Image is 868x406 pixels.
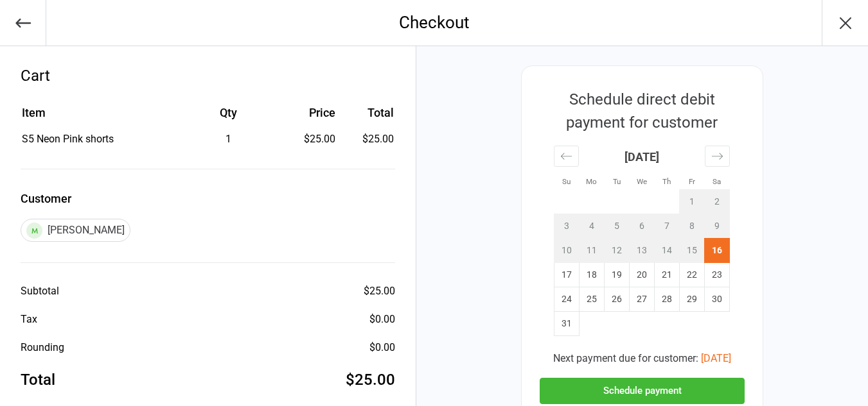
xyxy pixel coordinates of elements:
[554,239,580,263] td: Not available. Sunday, August 10, 2025
[662,177,671,186] small: Th
[580,239,605,263] td: Not available. Monday, August 11, 2025
[341,104,394,130] th: Total
[554,263,580,287] td: Sunday, August 17, 2025
[21,283,59,299] div: Subtotal
[701,351,731,366] button: [DATE]
[705,214,730,239] td: Not available. Saturday, August 9, 2025
[580,263,605,287] td: Monday, August 18, 2025
[689,177,695,186] small: Fr
[540,378,745,404] button: Schedule payment
[554,312,580,336] td: Sunday, August 31, 2025
[554,146,579,167] div: Move backward to switch to the previous month.
[369,340,395,355] div: $0.00
[605,287,630,312] td: Tuesday, August 26, 2025
[580,287,605,312] td: Monday, August 25, 2025
[680,190,705,214] td: Not available. Friday, August 1, 2025
[655,263,680,287] td: Thursday, August 21, 2025
[680,287,705,312] td: Friday, August 29, 2025
[179,104,278,130] th: Qty
[540,351,745,366] div: Next payment due for customer:
[22,104,178,130] th: Item
[705,263,730,287] td: Saturday, August 23, 2025
[680,263,705,287] td: Friday, August 22, 2025
[680,239,705,263] td: Not available. Friday, August 15, 2025
[630,214,655,239] td: Not available. Wednesday, August 6, 2025
[346,368,395,391] div: $25.00
[605,214,630,239] td: Not available. Tuesday, August 5, 2025
[705,146,730,167] div: Move forward to switch to the next month.
[21,368,55,391] div: Total
[540,88,744,134] div: Schedule direct debit payment for customer
[540,134,744,351] div: Calendar
[655,287,680,312] td: Thursday, August 28, 2025
[624,150,659,164] strong: [DATE]
[655,214,680,239] td: Not available. Thursday, August 7, 2025
[21,340,64,355] div: Rounding
[705,287,730,312] td: Saturday, August 30, 2025
[369,312,395,327] div: $0.00
[580,214,605,239] td: Not available. Monday, August 4, 2025
[655,239,680,263] td: Not available. Thursday, August 14, 2025
[279,104,335,121] div: Price
[562,177,571,186] small: Su
[22,133,114,145] span: S5 Neon Pink shorts
[630,287,655,312] td: Wednesday, August 27, 2025
[554,287,580,312] td: Sunday, August 24, 2025
[630,239,655,263] td: Not available. Wednesday, August 13, 2025
[279,131,335,147] div: $25.00
[637,177,647,186] small: We
[705,239,730,263] td: Selected. Saturday, August 16, 2025
[713,177,721,186] small: Sa
[586,177,597,186] small: Mo
[341,131,394,147] td: $25.00
[21,64,395,87] div: Cart
[605,239,630,263] td: Not available. Tuesday, August 12, 2025
[21,219,130,242] div: [PERSON_NAME]
[554,214,580,239] td: Not available. Sunday, August 3, 2025
[605,263,630,287] td: Tuesday, August 19, 2025
[705,190,730,214] td: Not available. Saturday, August 2, 2025
[630,263,655,287] td: Wednesday, August 20, 2025
[613,177,621,186] small: Tu
[21,190,395,207] label: Customer
[21,312,37,327] div: Tax
[680,214,705,239] td: Not available. Friday, August 8, 2025
[364,283,395,299] div: $25.00
[179,131,278,147] div: 1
